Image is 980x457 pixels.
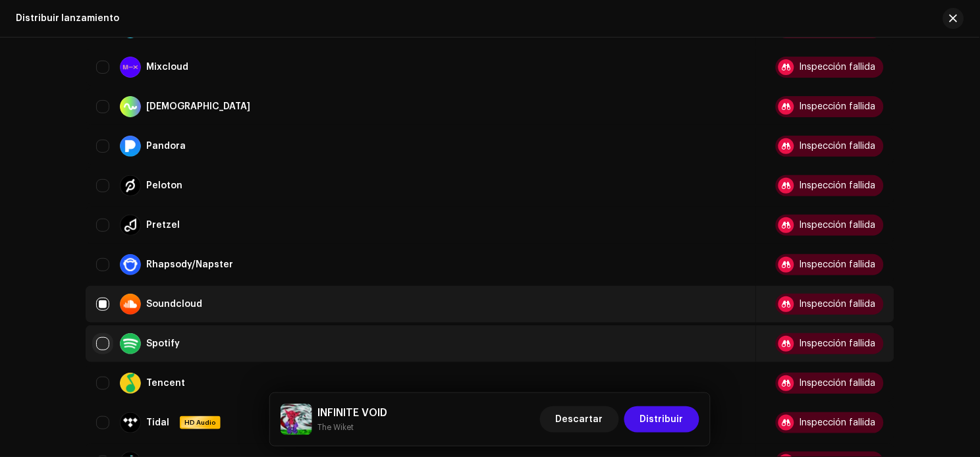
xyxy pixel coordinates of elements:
div: Inspección fallida [800,418,876,427]
div: Spotify [146,339,180,348]
div: Inspección fallida [800,300,876,309]
div: Inspección fallida [800,63,876,72]
div: Inspección fallida [800,142,876,151]
div: Pandora [146,142,186,151]
span: HD Audio [181,418,219,427]
button: Descartar [540,406,619,433]
div: Inspección fallida [800,102,876,111]
img: 53e02fff-7046-47e5-b26f-0aaa89aa56ad [281,404,312,435]
div: Inspección fallida [800,221,876,230]
div: Inspección fallida [800,260,876,269]
div: Inspección fallida [800,339,876,348]
div: Inspección fallida [800,181,876,190]
div: Distribuir lanzamiento [16,13,119,24]
div: Rhapsody/Napster [146,260,233,269]
div: Tencent [146,379,185,388]
div: Tidal [146,418,169,427]
div: Soundcloud [146,300,202,309]
span: Descartar [556,406,603,433]
div: Mixcloud [146,63,188,72]
span: Distribuir [640,406,684,433]
button: Distribuir [624,406,699,433]
h5: INFINITE VOID [317,405,387,421]
div: Pretzel [146,221,180,230]
div: Nuuday [146,102,250,111]
small: INFINITE VOID [317,421,387,434]
div: Inspección fallida [800,379,876,388]
div: Peloton [146,181,182,190]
